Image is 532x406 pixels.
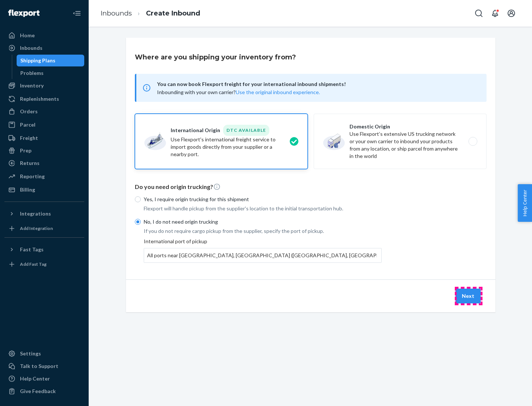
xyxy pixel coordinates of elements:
[4,106,84,117] a: Orders
[488,6,502,21] button: Open notifications
[135,219,141,225] input: No, I do not need origin trucking
[95,3,206,24] ol: breadcrumbs
[144,238,382,263] div: International port of pickup
[20,57,55,64] div: Shipping Plans
[20,147,31,154] div: Prep
[4,30,84,41] a: Home
[4,184,84,196] a: Billing
[146,9,200,17] a: Create Inbound
[4,132,84,144] a: Freight
[20,44,42,52] div: Inbounds
[20,210,51,217] div: Integrations
[4,157,84,169] a: Returns
[135,183,487,191] p: Do you need origin trucking?
[69,6,84,21] button: Close Navigation
[4,385,84,397] button: Give Feedback
[20,69,44,77] div: Problems
[4,42,84,54] a: Inbounds
[100,9,132,17] a: Inbounds
[20,225,53,231] div: Add Integration
[20,261,47,267] div: Add Fast Tag
[4,258,84,270] a: Add Fast Tag
[157,80,478,89] span: You can now book Flexport freight for your international inbound shipments!
[4,171,84,182] a: Reporting
[4,119,84,131] a: Parcel
[144,205,382,212] p: Flexport will handle pickup from the supplier's location to the initial transportation hub.
[17,67,85,79] a: Problems
[4,93,84,105] a: Replenishments
[4,223,84,234] a: Add Integration
[4,373,84,385] a: Help Center
[8,10,40,17] img: Flexport logo
[17,55,85,66] a: Shipping Plans
[157,89,320,95] span: Inbounding with your own carrier?
[144,218,382,226] p: No, I do not need origin trucking
[20,95,59,103] div: Replenishments
[20,173,45,180] div: Reporting
[20,350,41,357] div: Settings
[4,208,84,220] button: Integrations
[236,89,320,96] button: Use the original inbound experience.
[4,145,84,156] a: Prep
[456,289,481,303] button: Next
[518,184,532,222] button: Help Center
[144,227,382,235] p: If you do not require cargo pickup from the supplier, specify the port of pickup.
[4,348,84,359] a: Settings
[20,82,44,89] div: Inventory
[4,80,84,92] a: Inventory
[135,196,141,202] input: Yes, I require origin trucking for this shipment
[20,362,58,370] div: Talk to Support
[20,186,35,193] div: Billing
[20,159,40,167] div: Returns
[20,32,35,39] div: Home
[135,52,296,62] h3: Where are you shipping your inventory from?
[471,6,486,21] button: Open Search Box
[20,375,50,382] div: Help Center
[144,196,382,203] p: Yes, I require origin trucking for this shipment
[20,134,38,142] div: Freight
[4,360,84,372] a: Talk to Support
[20,388,56,395] div: Give Feedback
[20,246,44,253] div: Fast Tags
[504,6,519,21] button: Open account menu
[20,121,35,128] div: Parcel
[20,108,38,115] div: Orders
[4,244,84,255] button: Fast Tags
